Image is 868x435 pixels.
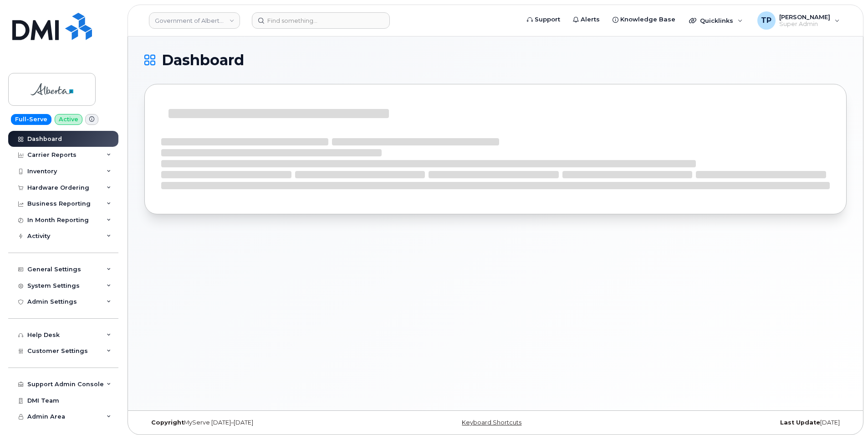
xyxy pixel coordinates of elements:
strong: Copyright [151,419,184,426]
a: Keyboard Shortcuts [462,419,521,426]
div: MyServe [DATE]–[DATE] [144,419,378,426]
div: [DATE] [613,419,847,426]
span: Dashboard [162,53,244,67]
strong: Last Update [780,419,820,426]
